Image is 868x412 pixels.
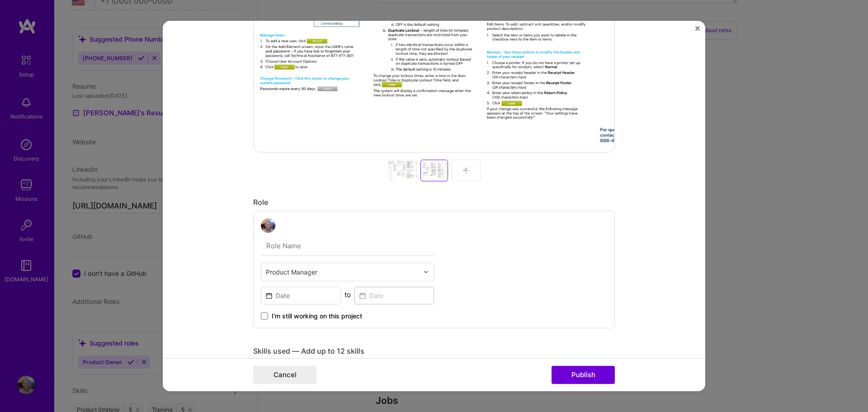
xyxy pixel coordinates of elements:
div: Skills used — Add up to 12 skills [253,346,615,356]
div: to [344,290,351,299]
input: Date [261,287,341,304]
input: Date [354,287,434,304]
button: Close [695,26,700,36]
input: Role Name [261,237,434,256]
div: Role [253,198,615,207]
span: I’m still working on this project [272,312,362,321]
img: Add [462,167,470,174]
button: Publish [552,366,615,384]
img: drop icon [423,269,429,275]
button: Cancel [253,366,316,384]
div: Any new skills will be added to your profile. [253,358,615,367]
